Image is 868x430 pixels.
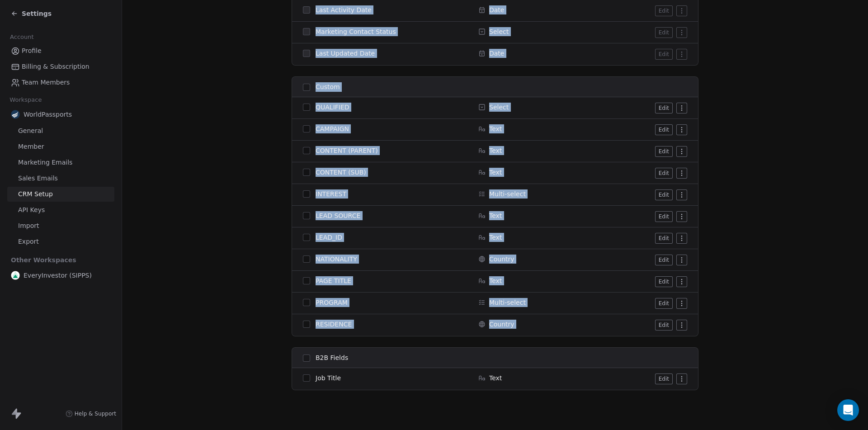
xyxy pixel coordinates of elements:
[18,126,43,136] span: General
[316,124,349,133] span: CAMPAIGN
[489,5,504,14] span: Date
[655,373,673,384] button: Edit
[655,103,673,113] button: Edit
[489,124,502,133] span: Text
[7,75,114,90] a: Team Members
[18,174,58,183] span: Sales Emails
[6,93,46,107] span: Workspace
[18,158,72,167] span: Marketing Emails
[7,59,114,74] a: Billing & Subscription
[22,62,90,71] span: Billing & Subscription
[489,320,514,329] span: Country
[316,233,342,242] span: LEAD_ID
[7,171,114,186] a: Sales Emails
[7,203,114,217] a: API Keys
[316,82,340,92] span: Custom
[18,237,39,246] span: Export
[316,320,352,329] span: RESIDENCE
[7,43,114,58] a: Profile
[75,410,116,417] span: Help & Support
[24,110,72,119] span: WorldPassports
[7,123,114,138] a: General
[7,234,114,249] a: Export
[316,168,366,177] span: CONTENT (SUB)
[316,5,372,14] span: Last Activity Date
[489,146,502,155] span: Text
[7,139,114,154] a: Member
[655,189,673,200] button: Edit
[316,298,348,307] span: PROGRAM
[22,78,70,87] span: Team Members
[655,168,673,179] button: Edit
[316,211,360,220] span: LEAD SOURCE
[489,168,502,177] span: Text
[655,298,673,309] button: Edit
[489,373,502,383] span: Text
[655,233,673,244] button: Edit
[489,298,526,307] span: Multi-select
[316,189,346,198] span: INTEREST
[7,253,80,267] span: Other Workspaces
[489,211,502,220] span: Text
[655,255,673,265] button: Edit
[316,373,341,383] span: Job Title
[18,189,53,199] span: CRM Setup
[7,218,114,233] a: Import
[6,30,38,44] span: Account
[489,27,509,36] span: Select
[7,155,114,170] a: Marketing Emails
[11,110,20,119] img: favicon.webp
[489,276,502,285] span: Text
[316,353,348,363] span: B2B Fields
[655,276,673,287] button: Edit
[489,189,526,198] span: Multi-select
[316,103,349,112] span: QUALIFIED
[22,46,42,56] span: Profile
[316,49,375,58] span: Last Updated Date
[18,221,39,231] span: Import
[316,276,351,285] span: PAGE TITLE
[489,255,514,264] span: Country
[489,49,504,58] span: Date
[655,211,673,222] button: Edit
[66,410,116,417] a: Help & Support
[489,103,509,112] span: Select
[24,271,92,280] span: EveryInvestor (SIPPS)
[18,205,45,215] span: API Keys
[11,9,52,18] a: Settings
[655,124,673,135] button: Edit
[655,320,673,331] button: Edit
[316,255,357,264] span: NATIONALITY
[11,271,20,280] img: EI.png
[316,146,378,155] span: CONTENT (PARENT)
[7,187,114,202] a: CRM Setup
[18,142,44,151] span: Member
[22,9,52,18] span: Settings
[837,399,859,421] div: Open Intercom Messenger
[655,27,673,38] button: Edit
[655,49,673,60] button: Edit
[655,146,673,157] button: Edit
[489,233,502,242] span: Text
[316,27,396,36] span: Marketing Contact Status
[655,5,673,16] button: Edit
